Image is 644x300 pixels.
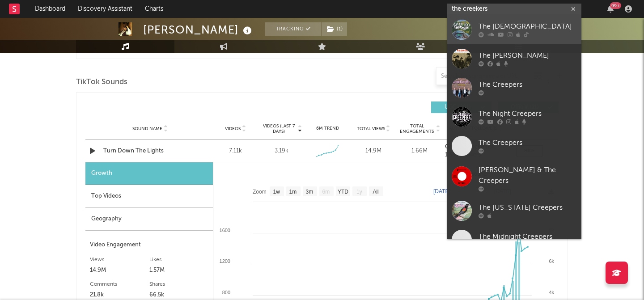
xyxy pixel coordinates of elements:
[289,189,297,195] text: 1m
[447,102,581,131] a: The Night Creepers
[479,80,577,90] div: The Creepers
[479,203,577,213] div: The [US_STATE] Creepers
[85,162,213,185] div: Growth
[479,109,577,119] div: The Night Creepers
[399,147,441,156] div: 1.66M
[149,254,209,265] div: Likes
[357,126,385,131] span: Total Views
[149,265,209,276] div: 1.57M
[261,123,297,134] span: Videos (last 7 days)
[322,22,347,36] button: (1)
[338,189,348,195] text: YTD
[447,4,581,15] input: Search for artists
[447,196,581,225] a: The [US_STATE] Creepers
[85,208,213,231] div: Geography
[85,185,213,208] div: Top Videos
[479,51,577,61] div: The [PERSON_NAME]
[215,147,256,156] div: 7.11k
[479,138,577,148] div: The Creepers
[132,126,162,131] span: Sound Name
[356,189,362,195] text: 1y
[479,165,577,186] div: [PERSON_NAME] & The Creepers
[607,5,614,13] button: 99+
[447,131,581,161] a: The Creepers
[610,2,621,9] div: 99 +
[143,22,254,37] div: [PERSON_NAME]
[479,21,577,32] div: The [DEMOGRAPHIC_DATA]
[431,101,491,113] button: UGC(201)
[447,225,581,254] a: The Midnight Creepers
[445,144,496,150] strong: GavinAdcockMusic
[436,73,531,80] input: Search by song name or URL
[321,22,347,36] span: ( 1 )
[447,161,581,196] a: [PERSON_NAME] & The Creepers
[90,254,149,265] div: Views
[447,15,581,44] a: The [DEMOGRAPHIC_DATA]
[90,240,208,250] div: Video Engagement
[399,123,435,134] span: Total Engagements
[103,147,197,156] a: Turn Down The Lights
[90,279,149,290] div: Comments
[549,290,554,295] text: 4k
[373,189,378,195] text: All
[275,147,288,156] div: 3.19k
[479,232,577,242] div: The Midnight Creepers
[433,188,450,194] text: [DATE]
[225,126,241,131] span: Videos
[322,189,330,195] text: 6m
[253,189,267,195] text: Zoom
[273,189,280,195] text: 1w
[447,73,581,102] a: The Creepers
[445,152,507,158] div: 1.3M followers
[306,189,314,195] text: 3m
[549,258,554,264] text: 6k
[149,279,209,290] div: Shares
[222,290,230,295] text: 800
[437,105,478,110] span: UGC ( 201 )
[220,228,230,233] text: 1600
[353,147,394,156] div: 14.9M
[265,22,321,36] button: Tracking
[445,144,507,150] a: GavinAdcockMusic
[447,44,581,73] a: The [PERSON_NAME]
[220,258,230,264] text: 1200
[307,125,348,132] div: 6M Trend
[90,265,149,276] div: 14.9M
